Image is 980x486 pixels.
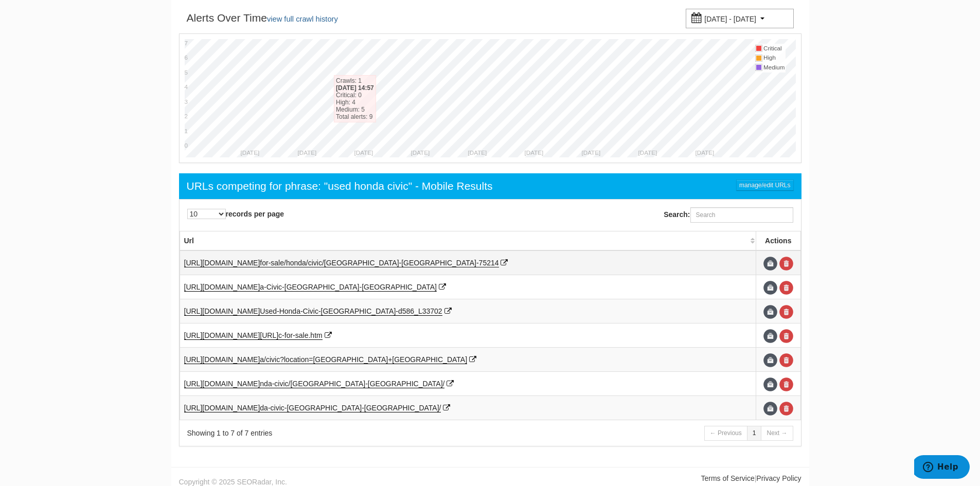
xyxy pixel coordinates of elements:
a: Delete URL [779,257,793,271]
span: [URL][DOMAIN_NAME] [184,404,260,412]
td: Critical [763,44,785,53]
a: ← Previous [704,426,747,441]
a: Delete URL [779,402,793,416]
span: [URL][DOMAIN_NAME] [184,259,260,267]
span: Update URL [763,377,777,391]
span: 702 [430,307,442,315]
a: view full crawl history [267,15,338,23]
iframe: Opens a widget where you can find more information [914,455,970,481]
a: [URL][DOMAIN_NAME][URL]c-for-sale.htm [184,331,323,340]
a: manage/edit URLs [736,179,793,191]
span: Used-Honda-Civic-[GEOGRAPHIC_DATA]-d586_L33 [260,307,430,315]
span: Update URL [763,402,777,416]
div: | [490,473,809,483]
span: 5214 [483,259,498,267]
span: Update URL [763,353,777,367]
input: Search: [690,207,793,223]
span: for-sale/honda/civic/[GEOGRAPHIC_DATA]-[GEOGRAPHIC_DATA]-7 [260,259,483,267]
div: Showing 1 to 7 of 7 entries [187,428,477,438]
span: [URL] [184,331,203,339]
a: [URL][DOMAIN_NAME]for-sale/honda/civic/[GEOGRAPHIC_DATA]-[GEOGRAPHIC_DATA]-75214 [184,259,499,267]
small: [DATE] - [DATE] [704,15,756,23]
div: Crawls: 1 Critical: 0 High: 4 Medium: 5 Total alerts: 9 [334,75,376,122]
a: [URL][DOMAIN_NAME]Used-Honda-Civic-[GEOGRAPHIC_DATA]-d586_L33702 [184,307,442,316]
a: 1 [747,426,762,441]
td: High [763,53,785,63]
a: Privacy Policy [756,474,801,482]
label: Search: [664,207,793,223]
select: records per page [187,209,226,219]
span: Update URL [763,305,777,319]
a: Terms of Service [701,474,754,482]
th: Actions [756,231,800,250]
a: Next → [761,426,793,441]
span: [URL][DOMAIN_NAME] [184,283,260,291]
span: c-for-sale.htm [278,331,323,339]
div: Alerts Over Time [187,10,338,27]
span: Update URL [763,329,777,343]
a: [URL][DOMAIN_NAME]da-civic-[GEOGRAPHIC_DATA]-[GEOGRAPHIC_DATA]/ [184,404,441,412]
span: [DOMAIN_NAME][URL] [202,331,278,339]
a: [URL][DOMAIN_NAME]nda-civic/[GEOGRAPHIC_DATA]-[GEOGRAPHIC_DATA]/ [184,380,445,388]
th: Url: activate to sort column ascending [180,231,756,250]
a: [URL][DOMAIN_NAME]a-Civic-[GEOGRAPHIC_DATA]-[GEOGRAPHIC_DATA] [184,283,437,292]
span: a-Civic-[GEOGRAPHIC_DATA]-[GEOGRAPHIC_DATA] [260,283,437,291]
div: URLs competing for phrase: "used honda civic" - Mobile Results [187,178,493,194]
span: [URL][DOMAIN_NAME] [184,355,260,364]
span: Update URL [763,281,777,295]
span: a/civic?location=[GEOGRAPHIC_DATA]+[GEOGRAPHIC_DATA] [260,355,467,364]
a: Delete URL [779,329,793,343]
a: [DATE] 14:57 [336,84,374,92]
a: Delete URL [779,281,793,295]
a: Delete URL [779,353,793,367]
a: Delete URL [779,305,793,319]
span: da-civic-[GEOGRAPHIC_DATA]-[GEOGRAPHIC_DATA]/ [260,404,441,412]
span: Update URL [763,257,777,271]
a: Delete URL [779,377,793,391]
a: [URL][DOMAIN_NAME]a/civic?location=[GEOGRAPHIC_DATA]+[GEOGRAPHIC_DATA] [184,355,468,364]
td: Medium [763,63,785,73]
span: nda-civic/[GEOGRAPHIC_DATA]-[GEOGRAPHIC_DATA]/ [260,380,444,388]
span: [URL][DOMAIN_NAME] [184,307,260,315]
label: records per page [187,209,284,219]
span: [URL][DOMAIN_NAME] [184,380,260,388]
